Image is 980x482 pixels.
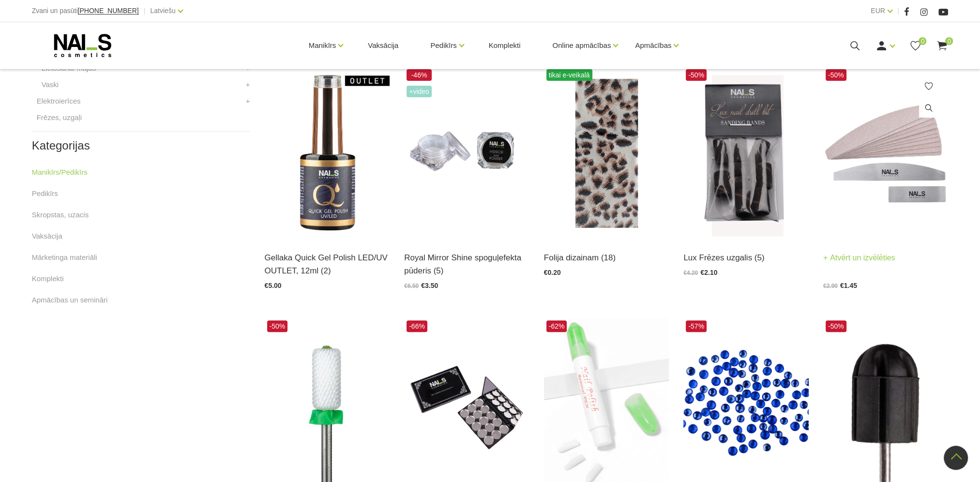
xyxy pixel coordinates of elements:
[407,320,427,332] span: -66%
[265,67,390,239] img: Ātri, ērti un vienkārši!Intensīvi pigmentēta gellaka, kas perfekti klājas arī vienā slānī, tādā v...
[823,283,838,289] span: €2.90
[552,26,611,65] a: Online apmācības
[700,269,717,276] span: €2.10
[407,69,432,81] span: -46%
[246,95,250,107] a: +
[683,270,698,276] span: €4.20
[546,69,592,81] span: tikai e-veikalā
[919,37,926,45] span: 0
[421,282,438,289] span: €3.50
[246,79,250,90] a: +
[544,269,561,276] span: €0.20
[32,294,108,306] a: Apmācības un semināri
[683,67,809,239] img: Frēzes uzgaļi ātrai un efektīvai gēla un gēllaku noņemšanai, aparāta manikīra un aparāta pedikīra...
[840,282,857,289] span: €1.45
[871,5,885,16] a: EUR
[481,22,528,69] a: Komplekti
[683,251,809,264] a: Lux Frēzes uzgalis (5)
[37,95,81,107] a: Elektroierīces
[430,26,456,65] a: Pedikīrs
[544,251,669,264] a: Folija dizainam (18)
[404,67,529,239] img: Augstas kvalitātes, glazūras efekta dizaina pūderis lieliskam pērļu spīdumam....
[37,112,82,123] a: Frēzes, uzgaļi
[407,86,432,97] span: +Video
[32,230,62,242] a: Vaksācija
[144,5,146,17] span: |
[826,320,846,332] span: -50%
[909,40,921,52] a: 0
[404,283,419,289] span: €6.50
[823,251,895,265] a: Atvērt un izvēlēties
[826,69,846,81] span: -50%
[686,320,707,332] span: -57%
[945,37,953,45] span: 0
[151,5,176,16] a: Latviešu
[32,252,97,263] a: Mārketinga materiāli
[404,251,529,277] a: Royal Mirror Shine spoguļefekta pūderis (5)
[32,209,89,221] a: Skropstas, uzacis
[309,26,336,65] a: Manikīrs
[32,139,250,152] h2: Kategorijas
[897,5,899,17] span: |
[265,282,282,289] span: €5.00
[360,22,406,69] a: Vaksācija
[32,188,58,199] a: Pedikīrs
[936,40,948,52] a: 0
[546,320,567,332] span: -62%
[32,5,139,17] div: Zvani un pasūti
[32,166,88,178] a: Manikīrs/Pedikīrs
[635,26,671,65] a: Apmācības
[267,320,288,332] span: -50%
[265,251,390,277] a: Gellaka Quick Gel Polish LED/UV OUTLET, 12ml (2)
[42,79,59,90] a: Vaski
[686,69,707,81] span: -50%
[78,7,139,15] a: [PHONE_NUMBER]
[32,273,64,285] a: Komplekti
[823,67,949,239] img: Japānas smilšpapīra uzlīmes priekš metāla vīļu pamatnēm.Veidi:- Buff 240 10pcs- File 240 10pcs- F...
[544,67,669,239] img: Dizaina folijaFolija dizaina veidošanai. Piemērota gan modelētiem nagiem, gan gēllakas pārklājuma...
